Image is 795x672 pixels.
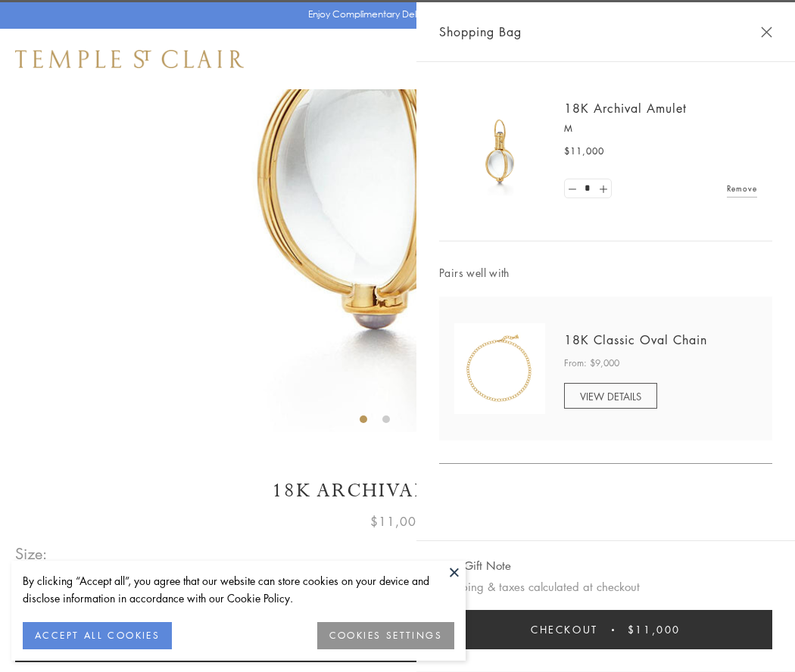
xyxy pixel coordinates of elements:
[564,356,619,371] span: From: $9,000
[454,323,545,414] img: N88865-OV18
[454,106,545,197] img: 18K Archival Amulet
[439,22,522,42] span: Shopping Bag
[761,26,772,38] button: Close Shopping Bag
[564,383,657,409] a: VIEW DETAILS
[23,572,454,607] div: By clicking “Accept all”, you agree that our website can store cookies on your device and disclos...
[15,478,780,504] h1: 18K Archival Amulet
[308,7,480,22] p: Enjoy Complimentary Delivery & Returns
[531,621,598,638] span: Checkout
[439,264,772,282] span: Pairs well with
[15,541,48,566] span: Size:
[565,179,580,198] a: Set quantity to 0
[317,622,454,649] button: COOKIES SETTINGS
[564,144,604,159] span: $11,000
[15,50,244,68] img: Temple St. Clair
[564,100,687,117] a: 18K Archival Amulet
[580,389,641,403] span: VIEW DETAILS
[564,121,757,136] p: M
[628,621,681,638] span: $11,000
[595,179,610,198] a: Set quantity to 2
[439,610,772,649] button: Checkout $11,000
[439,577,772,596] p: Shipping & taxes calculated at checkout
[370,512,425,531] span: $11,000
[23,622,172,649] button: ACCEPT ALL COOKIES
[564,331,707,348] a: 18K Classic Oval Chain
[727,180,757,197] a: Remove
[439,556,511,575] button: Add Gift Note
